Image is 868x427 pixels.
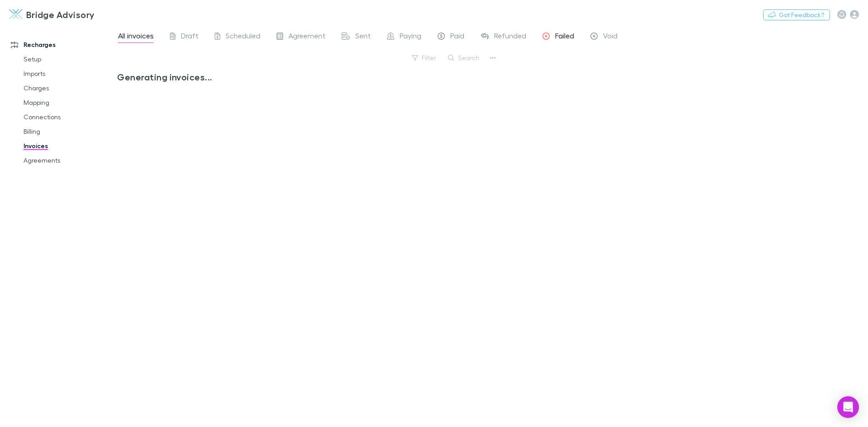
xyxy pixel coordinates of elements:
span: Agreement [288,31,325,43]
a: Billing [14,124,122,139]
span: Refunded [494,31,526,43]
a: Recharges [2,38,122,52]
a: Setup [14,52,122,66]
a: Mapping [14,95,122,110]
span: Paid [450,31,464,43]
span: Void [603,31,618,43]
span: Paying [400,31,421,43]
img: Bridge Advisory's Logo [9,9,23,20]
button: Got Feedback? [763,9,830,20]
button: Filter [407,52,442,63]
a: Connections [14,110,122,124]
span: Failed [555,31,574,43]
span: Sent [355,31,371,43]
div: Open Intercom Messenger [837,396,859,418]
a: Bridge Advisory [4,4,100,25]
span: All invoices [118,31,154,43]
a: Agreements [14,153,122,168]
a: Invoices [14,139,122,153]
a: Imports [14,66,122,81]
a: Charges [14,81,122,95]
button: Search [443,52,485,63]
h3: Generating invoices... [117,71,492,82]
span: Scheduled [226,31,260,43]
span: Draft [181,31,198,43]
h3: Bridge Advisory [26,9,95,20]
